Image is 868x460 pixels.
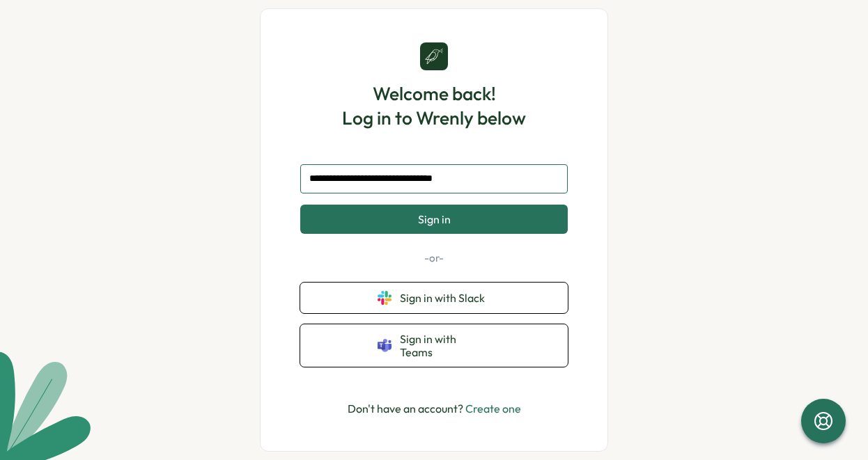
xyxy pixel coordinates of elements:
button: Sign in with Slack [300,283,568,313]
button: Sign in [300,205,568,234]
span: Sign in with Teams [400,333,490,358]
h1: Welcome back! Log in to Wrenly below [342,81,526,130]
p: Don't have an account? [348,400,521,418]
a: Create one [465,402,521,415]
p: -or- [300,251,568,266]
button: Sign in with Teams [300,324,568,367]
span: Sign in with Slack [400,292,490,304]
span: Sign in [418,213,451,225]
